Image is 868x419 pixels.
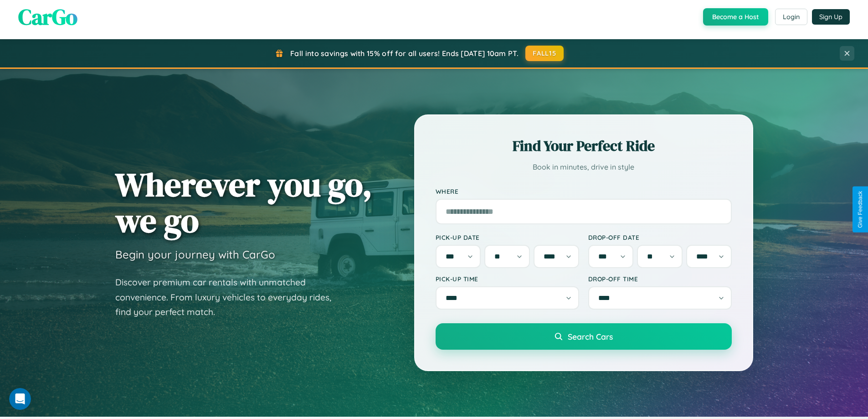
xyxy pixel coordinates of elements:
label: Pick-up Time [436,275,579,283]
p: Book in minutes, drive in style [436,160,732,174]
label: Where [436,187,732,195]
span: Search Cars [568,331,613,341]
button: Search Cars [436,323,732,350]
span: CarGo [18,2,77,32]
button: Become a Host [703,8,768,26]
h1: Wherever you go, we go [115,166,372,238]
span: Fall into savings with 15% off for all users! Ends [DATE] 10am PT. [290,49,519,58]
button: Sign Up [812,9,850,25]
h2: Find Your Perfect Ride [436,136,732,156]
label: Drop-off Time [588,275,732,283]
button: FALL15 [525,46,564,61]
div: Give Feedback [857,191,863,228]
label: Drop-off Date [588,233,732,241]
label: Pick-up Date [436,233,579,241]
button: Login [775,9,807,25]
p: Discover premium car rentals with unmatched convenience. From luxury vehicles to everyday rides, ... [115,275,343,320]
h3: Begin your journey with CarGo [115,248,275,261]
iframe: Intercom live chat [9,388,31,410]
